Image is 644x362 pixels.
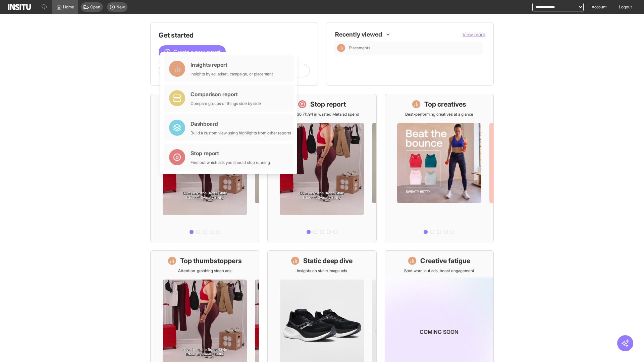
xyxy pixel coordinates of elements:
h1: Get started [159,31,310,40]
div: Stop report [191,149,270,157]
h1: Top thumbstoppers [180,256,242,265]
a: What's live nowSee all active ads instantly [150,94,259,242]
span: Open [90,4,100,10]
div: Insights [337,44,345,52]
div: Insights by ad, adset, campaign, or placement [191,71,273,77]
span: View more [463,32,485,37]
div: Dashboard [191,120,291,128]
span: Placements [349,45,370,51]
a: Stop reportSave £36,711.94 in wasted Meta ad spend [267,94,376,242]
button: Create a new report [159,45,226,59]
h1: Top creatives [424,100,466,109]
span: Create a new report [173,48,220,56]
div: Comparison report [191,90,261,98]
h1: Static deep dive [303,256,353,265]
span: Placements [349,45,480,51]
button: View more [463,31,485,38]
h1: Stop report [310,100,346,109]
p: Best-performing creatives at a glance [405,112,473,117]
div: Find out which ads you should stop running [191,160,270,165]
img: Logo [8,4,31,10]
a: Top creativesBest-performing creatives at a glance [385,94,494,242]
p: Save £36,711.94 in wasted Meta ad spend [285,112,359,117]
p: Insights on static image ads [297,268,347,274]
div: Build a custom view using highlights from other reports [191,130,291,136]
span: Home [63,4,74,10]
div: Compare groups of things side by side [191,101,261,106]
span: New [116,4,125,10]
div: Insights report [191,61,273,69]
p: Attention-grabbing video ads [178,268,231,274]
